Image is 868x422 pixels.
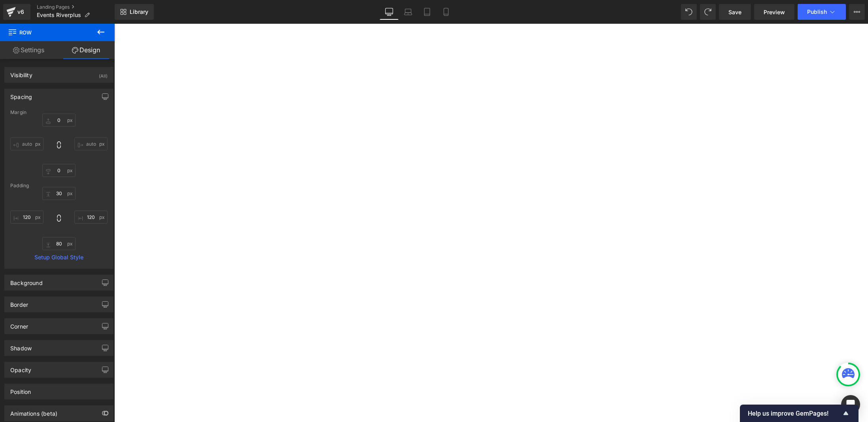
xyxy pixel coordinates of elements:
[8,24,87,41] span: Row
[10,67,32,78] div: Visibility
[849,4,865,20] button: More
[115,4,154,20] a: New Library
[841,395,860,414] div: Open Intercom Messenger
[10,406,57,417] div: Animations (beta)
[10,275,43,286] div: Background
[437,4,456,20] a: Mobile
[37,12,81,18] span: Events Riverplus
[807,9,827,15] span: Publish
[10,384,31,395] div: Position
[10,211,43,224] input: 0
[16,7,26,17] div: v6
[10,137,43,150] input: 0
[10,183,108,188] div: Padding
[57,41,115,59] a: Design
[10,362,31,373] div: Opacity
[42,187,76,200] input: 0
[10,254,108,260] a: Setup Global Style
[10,89,32,100] div: Spacing
[42,237,76,250] input: 0
[42,114,76,127] input: 0
[10,319,28,330] div: Corner
[74,211,108,224] input: 0
[99,67,108,80] div: (All)
[10,340,32,352] div: Shadow
[399,4,418,20] a: Laptop
[10,110,108,115] div: Margin
[754,4,794,20] a: Preview
[74,137,108,150] input: 0
[798,4,846,20] button: Publish
[380,4,399,20] a: Desktop
[418,4,437,20] a: Tablet
[42,164,76,177] input: 0
[681,4,697,20] button: Undo
[130,8,148,15] span: Library
[748,409,851,418] button: Show survey - Help us improve GemPages!
[37,4,115,10] a: Landing Pages
[700,4,716,20] button: Redo
[764,8,785,16] span: Preview
[10,297,28,308] div: Border
[728,8,741,16] span: Save
[748,410,841,417] span: Help us improve GemPages!
[3,4,30,20] a: v6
